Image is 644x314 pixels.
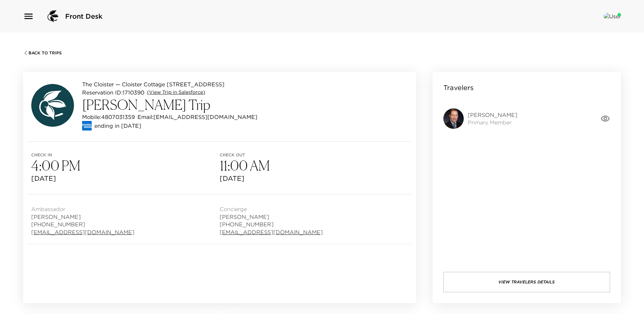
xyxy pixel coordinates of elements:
[29,51,62,55] span: Back To Trips
[220,174,408,183] span: [DATE]
[31,228,134,236] a: [EMAIL_ADDRESS][DOMAIN_NAME]
[220,157,408,174] h3: 11:00 AM
[31,205,134,213] span: Ambassador
[443,108,464,129] img: Z
[31,157,220,174] h3: 4:00 PM
[443,272,610,292] button: View Travelers Details
[220,153,408,157] span: Check out
[220,205,323,213] span: Concierge
[31,221,134,228] span: [PHONE_NUMBER]
[468,111,517,119] span: [PERSON_NAME]
[443,83,474,92] p: Travelers
[31,153,220,157] span: Check in
[45,8,61,24] img: logo
[31,174,220,183] span: [DATE]
[468,119,517,126] span: Primary Member
[220,228,323,236] a: [EMAIL_ADDRESS][DOMAIN_NAME]
[82,121,92,130] img: credit card type
[82,80,257,88] p: The Cloister — Cloister Cottage [STREET_ADDRESS]
[82,113,135,121] p: Mobile: 4807031359
[31,84,74,127] img: avatar.4afec266560d411620d96f9f038fe73f.svg
[82,97,257,113] h3: [PERSON_NAME] Trip
[220,213,323,221] span: [PERSON_NAME]
[94,122,141,130] p: ending in [DATE]
[137,113,257,121] p: Email: [EMAIL_ADDRESS][DOMAIN_NAME]
[604,13,621,20] img: User
[31,213,134,221] span: [PERSON_NAME]
[147,89,205,96] a: (View Trip in Salesforce)
[65,12,103,21] span: Front Desk
[23,50,62,56] button: Back To Trips
[82,88,144,97] p: Reservation ID: 1710390
[220,221,323,228] span: [PHONE_NUMBER]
